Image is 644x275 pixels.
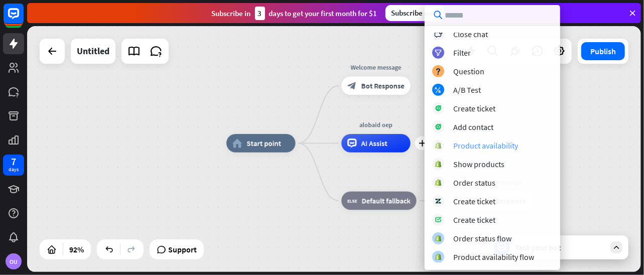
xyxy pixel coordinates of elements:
div: Order status [453,178,495,188]
i: block_bot_response [347,81,356,90]
div: 3 [255,7,265,20]
span: Support [168,241,197,257]
span: Start point [246,139,281,148]
div: Create ticket [453,103,495,113]
i: block_question [435,68,441,75]
div: days [9,166,19,173]
div: Create ticket [453,215,495,225]
div: Product availability [453,141,518,151]
div: 92% [66,241,87,257]
div: Subscribe in days to get your first month for $1 [212,7,377,20]
div: Show products [453,159,504,169]
button: Open LiveChat chat widget [8,4,38,34]
div: Test your bot [515,242,605,252]
div: Create ticket [453,196,495,206]
i: block_close_chat [434,31,442,38]
i: plus [419,140,426,147]
button: Publish [581,42,625,60]
div: A/B Test [453,85,481,95]
div: Question [453,66,484,76]
div: Close chat [453,29,488,39]
div: 7 [11,157,16,166]
span: Default fallback [362,196,411,205]
div: OU [6,253,22,269]
div: Subscribe now [385,5,444,21]
i: home_2 [232,139,242,148]
div: Filter [453,48,471,58]
div: alobaid oep [335,120,418,129]
div: Add contact [453,122,493,132]
span: AI Assist [361,139,388,148]
span: Bot Response [361,81,405,90]
a: 7 days [3,155,24,176]
div: Welcome message [335,63,418,72]
i: filter [435,50,442,56]
i: block_fallback [347,196,357,205]
div: Product availability flow [453,252,534,262]
div: Order status flow [453,233,511,243]
i: block_ab_testing [435,87,442,93]
div: Untitled [77,39,109,64]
